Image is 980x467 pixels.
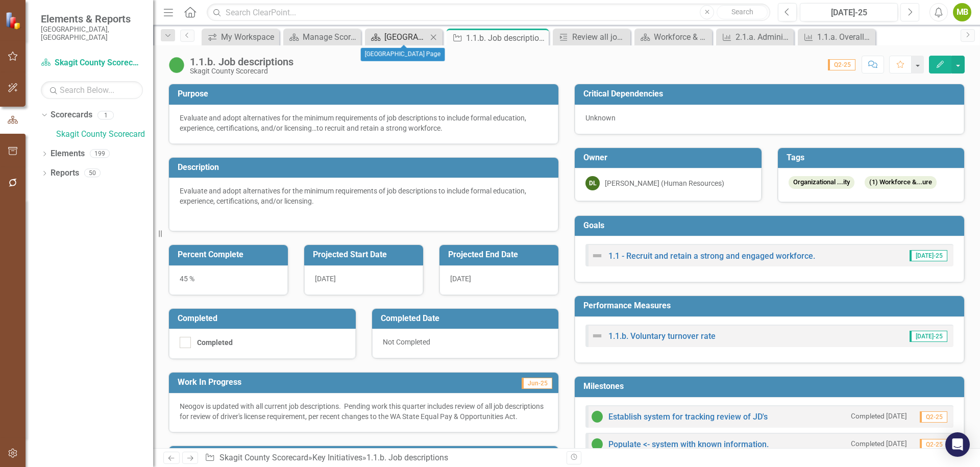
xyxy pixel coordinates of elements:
div: [DATE]-25 [803,7,894,19]
p: Evaluate and adopt alternatives for the minimum requirements of job descriptions to include forma... [180,186,548,208]
div: Not Completed [372,329,559,358]
div: » » [205,452,559,464]
h3: Description [178,163,553,172]
a: Scorecards [51,109,92,121]
a: Elements [51,148,85,160]
div: 1.1.a. Overall turnover rate [817,31,873,43]
div: 199 [90,150,110,158]
img: On Target [591,438,603,450]
h3: Goals [583,221,959,230]
a: 1.1.a. Overall turnover rate [800,31,873,43]
button: [DATE]-25 [800,3,898,21]
a: Reports [51,167,79,179]
div: Review all job descriptions for driver's license requirement per WA State Equal Pay & Opportuniti... [572,31,628,43]
button: MB [953,3,971,21]
span: [DATE] [315,275,336,283]
small: [GEOGRAPHIC_DATA], [GEOGRAPHIC_DATA] [41,25,143,42]
h3: Performance Measures [583,301,959,310]
a: [GEOGRAPHIC_DATA] Page [367,31,427,43]
div: 2.1.a. Administrative office space [736,31,791,43]
a: Workforce & Culture (KFA 1) Measure Dashboard [637,31,709,43]
small: Completed [DATE] [851,411,907,421]
div: Manage Scorecards [303,31,358,43]
div: Workforce & Culture (KFA 1) Measure Dashboard [654,31,709,43]
span: Jun-25 [522,378,552,389]
img: Not Defined [591,250,603,262]
div: DL [585,176,600,190]
a: Skagit County Scorecard [56,129,153,140]
h3: Owner [583,153,756,162]
h3: Work In Progress [178,378,429,387]
h3: Completed Date [381,314,554,323]
img: Not Defined [591,330,603,342]
p: Neogov is updated with all current job descriptions. Pending work this quarter includes review of... [180,401,548,422]
div: Skagit County Scorecard [190,67,293,75]
div: 50 [84,169,101,178]
div: 45 % [169,265,288,295]
h3: Purpose [178,89,553,99]
div: Evaluate and adopt alternatives for the minimum requirements of job descriptions to include forma... [180,113,548,133]
div: Open Intercom Messenger [945,432,970,457]
a: Populate <- system with known information. [608,439,769,449]
div: [PERSON_NAME] (Human Resources) [605,178,724,188]
input: Search Below... [41,81,143,99]
span: Search [731,8,753,16]
a: 1.1.b. Voluntary turnover rate [608,331,716,341]
span: (1) Workforce &...ure [865,176,937,189]
a: Establish system for tracking review of JD's [608,412,768,422]
a: Skagit County Scorecard [41,57,143,69]
a: 2.1.a. Administrative office space [719,31,791,43]
img: On Target [591,410,603,423]
div: 1.1.b. Job descriptions [190,56,293,67]
h3: Completed [178,314,351,323]
a: My Workspace [204,31,277,43]
span: Q2-25 [920,439,947,450]
span: Organizational ...ity [789,176,854,189]
h3: Percent Complete [178,250,283,259]
div: My Workspace [221,31,277,43]
input: Search ClearPoint... [207,4,770,21]
span: Q2-25 [920,411,947,423]
small: Completed [DATE] [851,439,907,449]
button: Search [717,5,768,19]
span: [DATE]-25 [910,250,947,261]
a: Skagit County Scorecard [219,453,308,462]
span: Elements & Reports [41,13,143,25]
a: 1.1 - Recruit and retain a strong and engaged workforce. [608,251,815,261]
h3: Projected Start Date [313,250,418,259]
span: [DATE] [450,275,471,283]
img: ClearPoint Strategy [5,11,23,29]
div: 1.1.b. Job descriptions [466,32,546,44]
h3: Tags [787,153,960,162]
div: 1 [97,111,114,119]
div: 1.1.b. Job descriptions [366,453,448,462]
h3: Critical Dependencies [583,89,959,99]
a: Review all job descriptions for driver's license requirement per WA State Equal Pay & Opportuniti... [555,31,628,43]
a: Key Initiatives [312,453,362,462]
h3: Projected End Date [448,250,553,259]
div: Unknown [585,113,953,123]
span: Q2-25 [828,59,855,70]
span: [DATE]-25 [910,331,947,342]
img: On Target [168,57,185,73]
div: [GEOGRAPHIC_DATA] Page [384,31,427,43]
h3: Milestones [583,382,959,391]
a: Manage Scorecards [286,31,358,43]
div: [GEOGRAPHIC_DATA] Page [361,48,445,61]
